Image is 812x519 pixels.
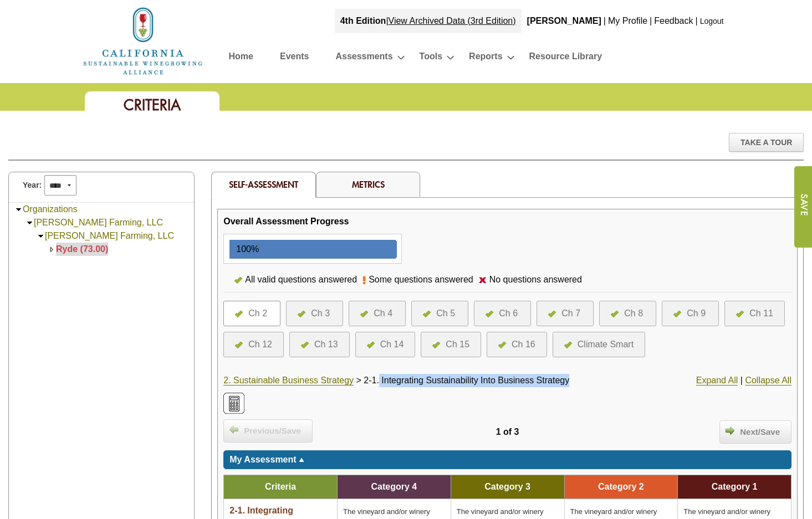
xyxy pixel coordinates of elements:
[696,376,738,386] a: Expand All
[124,95,181,115] span: Criteria
[352,178,385,190] a: Metrics
[367,338,404,351] a: Ch 14
[380,338,404,351] div: Ch 14
[366,273,479,286] div: Some questions answered
[229,455,296,464] span: My Assessment
[673,311,681,317] img: icon-all-questions-answered.png
[608,16,647,25] a: My Profile
[749,307,773,320] div: Ch 11
[360,307,394,320] a: Ch 4
[527,16,601,25] b: [PERSON_NAME]
[794,166,812,248] input: Submit
[512,338,535,351] div: Ch 16
[548,307,582,320] a: Ch 7
[229,49,253,68] a: Home
[564,342,572,348] img: icon-all-questions-answered.png
[624,307,643,320] div: Ch 8
[678,475,791,499] td: Category 1
[499,307,518,320] div: Ch 6
[25,219,34,227] img: Collapse Mike Stokes Farming, LLC
[729,133,804,152] div: Take A Tour
[338,475,451,499] td: Category 4
[360,311,368,317] img: icon-all-questions-answered.png
[734,426,785,439] span: Next/Save
[436,307,455,320] div: Ch 5
[745,376,791,386] a: Collapse All
[564,475,678,499] td: Category 2
[314,338,338,351] div: Ch 13
[578,338,634,351] div: Climate Smart
[673,307,707,320] a: Ch 9
[82,35,204,45] a: Home
[229,425,238,434] img: arrow_left.png
[223,376,354,386] a: 2. Sustainable Business Strategy
[486,307,519,320] a: Ch 6
[726,426,734,435] img: arrow_right.png
[235,311,243,317] img: icon-all-questions-answered.png
[420,49,442,68] a: Tools
[529,49,602,68] a: Resource Library
[648,9,653,33] div: |
[14,205,23,214] img: Collapse Organizations
[694,9,699,33] div: |
[654,16,693,25] a: Feedback
[611,311,619,317] img: icon-all-questions-answered.png
[446,338,469,351] div: Ch 15
[687,307,706,320] div: Ch 9
[451,475,564,499] td: Category 3
[564,338,634,351] a: Climate Smart
[223,215,349,228] div: Overall Assessment Progress
[234,277,242,284] img: icon-all-questions-answered.png
[498,342,506,348] img: icon-all-questions-answered.png
[311,307,330,320] div: Ch 3
[56,244,108,254] a: Ryde (73.00)
[469,49,502,68] a: Reports
[498,338,535,351] a: Ch 16
[719,420,791,444] a: Next/Save
[364,376,569,385] span: 2-1. Integrating Sustainability Into Business Strategy
[367,342,375,348] img: icon-all-questions-answered.png
[34,218,163,227] a: [PERSON_NAME] Farming, LLC
[340,16,386,25] strong: 4th Edition
[223,450,791,469] div: Click to toggle my assessment information
[423,311,431,317] img: icon-all-questions-answered.png
[389,16,516,25] a: View Archived Data (3rd Edition)
[301,342,309,348] img: icon-all-questions-answered.png
[248,307,267,320] div: Ch 2
[736,311,744,317] img: icon-all-questions-answered.png
[335,9,522,33] div: |
[487,273,588,286] div: No questions answered
[37,232,45,240] img: Collapse Mike Stokes Farming, LLC
[238,425,307,438] span: Previous/Save
[335,49,392,68] a: Assessments
[23,204,78,214] a: Organizations
[611,307,645,320] a: Ch 8
[280,49,309,68] a: Events
[432,338,469,351] a: Ch 15
[356,376,361,385] span: >
[235,342,243,348] img: icon-all-questions-answered.png
[736,307,773,320] a: Ch 11
[486,311,493,317] img: icon-all-questions-answered.png
[45,231,174,240] a: [PERSON_NAME] Farming, LLC
[362,276,366,285] img: icon-some-questions-answered.png
[231,241,259,258] div: 100%
[23,179,42,191] span: Year:
[548,311,556,317] img: icon-all-questions-answered.png
[299,458,304,462] img: sort_arrow_up.gif
[700,17,724,25] a: Logout
[229,178,298,190] span: Self-Assessment
[235,338,272,351] a: Ch 12
[561,307,580,320] div: Ch 7
[298,311,305,317] img: icon-all-questions-answered.png
[223,393,244,414] img: EconomicToolSWPIcon38x38.png
[265,482,296,491] span: Criteria
[423,307,457,320] a: Ch 5
[740,376,743,385] span: |
[301,338,338,351] a: Ch 13
[432,342,440,348] img: icon-all-questions-answered.png
[248,338,272,351] div: Ch 12
[82,6,204,76] img: logo_cswa2x.png
[242,273,362,286] div: All valid questions answered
